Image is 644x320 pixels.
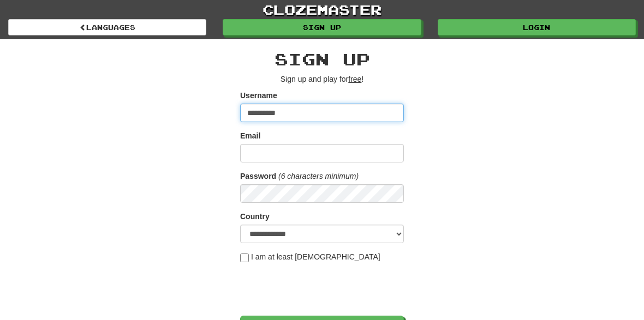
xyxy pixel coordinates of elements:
[240,74,404,84] p: Sign up and play for !
[240,211,270,222] label: Country
[348,75,361,83] u: free
[240,130,260,141] label: Email
[8,19,206,35] a: Languages
[240,253,249,262] input: I am at least [DEMOGRAPHIC_DATA]
[223,19,421,35] a: Sign up
[240,90,277,101] label: Username
[240,251,380,262] label: I am at least [DEMOGRAPHIC_DATA]
[278,172,359,180] em: (6 characters minimum)
[240,268,406,310] iframe: reCAPTCHA
[438,19,636,35] a: Login
[240,50,404,68] h2: Sign up
[240,171,276,182] label: Password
